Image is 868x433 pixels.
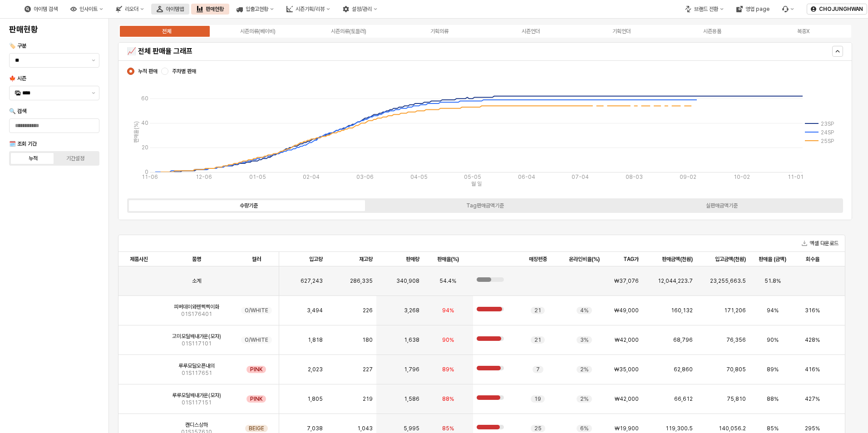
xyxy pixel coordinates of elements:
[88,86,99,100] button: 제안 사항 표시
[614,366,639,373] span: ₩35,000
[367,202,603,210] label: Tag판매금액기준
[12,154,54,162] label: 누적
[352,6,372,12] div: 설정/관리
[9,25,99,34] h4: 판매현황
[767,366,779,373] span: 89%
[798,238,842,249] button: 엑셀 다운로드
[806,256,819,263] span: 회수율
[724,307,746,314] span: 171,206
[181,310,212,318] span: 01S176401
[614,307,639,314] span: ₩49,000
[603,202,840,210] label: 실판매금액기준
[79,6,98,12] div: 인사이트
[110,4,149,15] div: 리오더
[404,395,419,403] span: 1,586
[250,366,262,373] span: PINK
[758,27,849,35] label: 복종X
[307,425,323,432] span: 7,038
[192,256,201,263] span: 품명
[206,6,224,12] div: 판매현황
[580,307,588,314] span: 4%
[174,303,219,310] span: 피버데이와펜삑삑이화
[658,277,693,285] span: 12,044,223.7
[34,6,58,12] div: 아이템 검색
[623,256,639,263] span: TAG가
[671,307,693,314] span: 160,132
[404,336,419,344] span: 1,638
[466,202,504,209] div: Tag판매금액기준
[534,336,541,344] span: 21
[703,28,721,34] div: 시즌용품
[54,154,97,162] label: 기간설정
[719,425,746,432] span: 140,056.2
[767,336,779,344] span: 90%
[442,395,454,403] span: 88%
[442,307,454,314] span: 94%
[569,256,600,263] span: 온라인비율(%)
[666,425,693,432] span: 119,300.5
[185,421,208,428] span: 캔디스상하
[162,28,171,34] div: 전체
[250,395,262,403] span: PINK
[727,395,746,403] span: 75,810
[109,19,868,433] main: App Frame
[615,395,639,403] span: ₩42,000
[694,6,718,12] div: 브랜드 전환
[296,6,325,12] div: 시즌기획/리뷰
[308,366,323,373] span: 2,023
[9,141,37,147] span: 🗓️ 조회 기간
[166,6,184,12] div: 아이템맵
[307,307,323,314] span: 3,494
[281,4,335,15] button: 시즌기획/리뷰
[731,4,775,15] button: 영업 page
[9,108,26,114] span: 🔍 검색
[308,336,323,344] span: 1,818
[674,395,693,403] span: 66,612
[182,340,212,347] span: 01S117101
[362,336,373,344] span: 180
[394,27,485,35] label: 기획의류
[245,336,268,344] span: O/WHITE
[88,54,99,67] button: 제안 사항 표시
[807,4,867,15] button: CHOJUNGHWAN
[9,43,26,49] span: 🏷️ 구분
[172,333,221,340] span: 고미모달배내가운(모자)
[404,307,419,314] span: 3,268
[65,4,108,15] button: 인사이트
[759,256,786,263] span: 판매율 (금액)
[363,307,373,314] span: 226
[178,362,215,369] span: 루루모달오픈내의
[301,277,323,285] span: 627,243
[191,4,229,15] button: 판매현황
[309,256,323,263] span: 입고량
[66,155,84,162] div: 기간설정
[9,75,26,82] span: 🍁 시즌
[485,27,576,35] label: 시즌언더
[612,28,631,34] div: 기획언더
[363,395,373,403] span: 219
[680,4,729,15] button: 브랜드 전환
[662,256,693,263] span: 판매금액(천원)
[19,4,63,15] button: 아이템 검색
[127,47,662,56] h5: 📈 전체 판매율 그래프
[767,425,779,432] span: 85%
[580,366,588,373] span: 2%
[805,336,820,344] span: 428%
[231,4,279,15] div: 입출고현황
[172,68,196,75] span: 주차별 판매
[172,392,221,399] span: 루루모달배내가운(모자)
[767,307,779,314] span: 94%
[805,366,820,373] span: 416%
[615,336,639,344] span: ₩42,000
[442,336,454,344] span: 90%
[404,425,419,432] span: 5,995
[674,366,693,373] span: 62,860
[130,256,148,263] span: 제품사진
[576,27,667,35] label: 기획언더
[151,4,189,15] button: 아이템맵
[832,46,843,57] button: Hide
[715,256,746,263] span: 입고금액(천원)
